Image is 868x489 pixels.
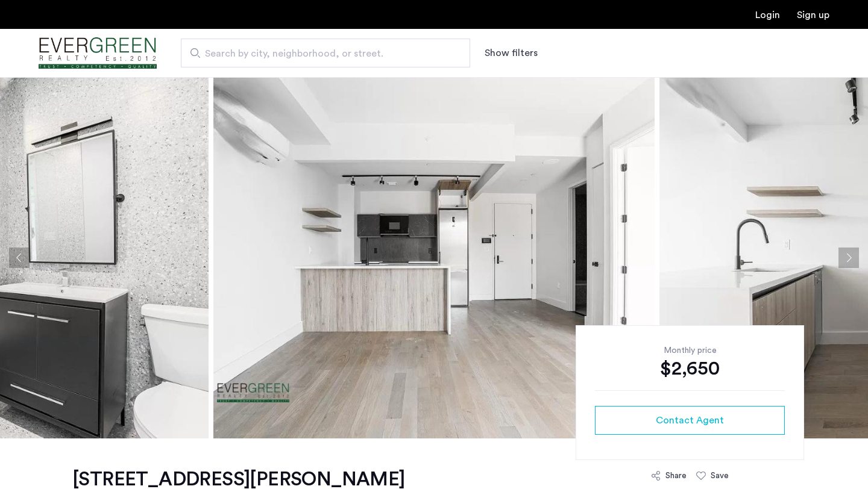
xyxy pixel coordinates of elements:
[39,31,157,76] img: logo
[595,357,785,381] div: $2,650
[205,46,436,61] span: Search by city, neighborhood, or street.
[595,344,785,357] div: Monthly price
[838,248,859,268] button: Next apartment
[39,31,157,76] a: Cazamio Logo
[755,10,780,20] a: Login
[595,406,785,435] button: button
[656,413,724,428] span: Contact Agent
[9,248,30,268] button: Previous apartment
[181,39,470,67] input: Apartment Search
[213,77,655,438] img: apartment
[485,46,538,60] button: Show or hide filters
[817,441,856,477] iframe: chat widget
[665,470,687,482] div: Share
[711,470,729,482] div: Save
[797,10,829,20] a: Registration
